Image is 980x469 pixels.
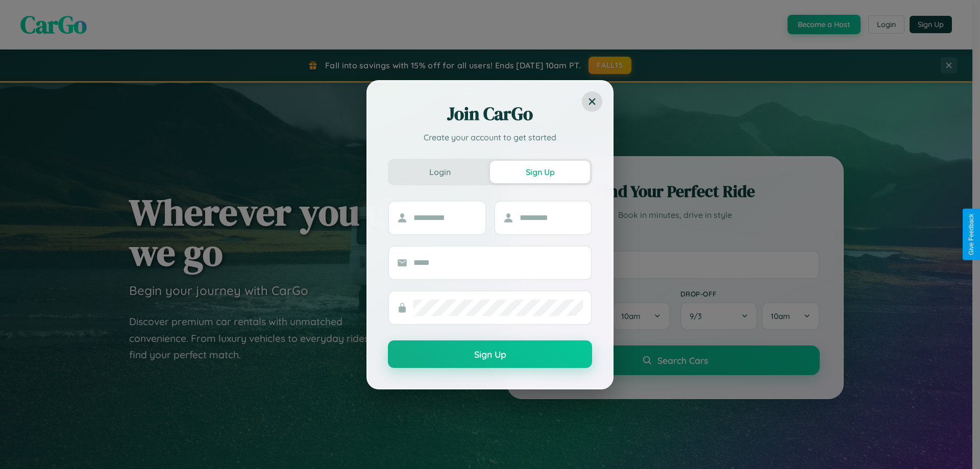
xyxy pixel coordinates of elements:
button: Sign Up [388,340,592,368]
button: Login [390,161,490,183]
p: Create your account to get started [388,131,592,143]
div: Give Feedback [968,214,975,255]
h2: Join CarGo [388,102,592,126]
button: Sign Up [490,161,590,183]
